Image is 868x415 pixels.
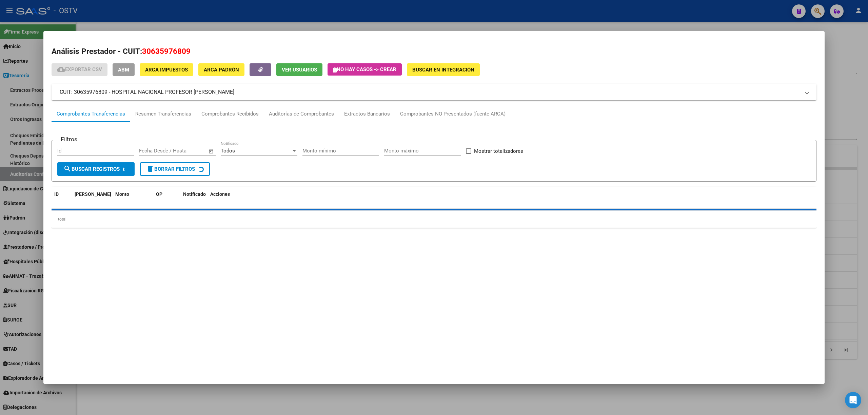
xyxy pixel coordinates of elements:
[208,147,215,155] button: Open calendar
[52,46,816,57] h2: Análisis Prestador - CUIT:
[183,191,206,197] span: Notificado
[135,110,191,118] div: Resumen Transferencias
[57,110,125,118] div: Comprobantes Transferencias
[52,63,107,76] button: Exportar CSV
[57,162,135,176] button: Buscar Registros
[72,187,113,209] datatable-header-cell: Fecha T.
[474,147,523,155] span: Mostrar totalizadores
[57,66,102,72] span: Exportar CSV
[54,191,59,197] span: ID
[198,63,244,76] button: ARCA Padrón
[146,166,195,172] span: Borrar Filtros
[52,187,72,209] datatable-header-cell: ID
[221,148,235,154] span: Todos
[75,191,111,197] span: [PERSON_NAME]
[845,392,861,408] div: Open Intercom Messenger
[180,187,208,209] datatable-header-cell: Notificado
[52,211,816,228] div: total
[333,66,396,72] span: No hay casos -> Crear
[328,63,402,76] button: No hay casos -> Crear
[63,165,72,173] mat-icon: search
[57,65,65,74] mat-icon: cloud_download
[412,67,474,73] span: Buscar en Integración
[344,110,390,118] div: Extractos Bancarios
[146,165,154,173] mat-icon: delete
[115,191,129,197] span: Monto
[210,191,230,197] span: Acciones
[269,110,334,118] div: Auditorías de Comprobantes
[63,166,120,172] span: Buscar Registros
[407,63,480,76] button: Buscar en Integración
[140,162,210,176] button: Borrar Filtros
[140,63,193,76] button: ARCA Impuestos
[113,63,135,76] button: ABM
[204,67,239,73] span: ARCA Padrón
[113,187,153,209] datatable-header-cell: Monto
[153,187,180,209] datatable-header-cell: OP
[156,191,162,197] span: OP
[118,67,129,73] span: ABM
[52,84,816,100] mat-expansion-panel-header: CUIT: 30635976809 - HOSPITAL NACIONAL PROFESOR [PERSON_NAME]
[201,110,259,118] div: Comprobantes Recibidos
[282,67,317,73] span: Ver Usuarios
[400,110,506,118] div: Comprobantes NO Presentados (fuente ARCA)
[60,88,800,96] mat-panel-title: CUIT: 30635976809 - HOSPITAL NACIONAL PROFESOR [PERSON_NAME]
[145,67,188,73] span: ARCA Impuestos
[57,135,81,144] h3: Filtros
[276,63,322,76] button: Ver Usuarios
[208,187,816,209] datatable-header-cell: Acciones
[173,148,205,154] input: Fecha fin
[139,148,166,154] input: Fecha inicio
[142,47,191,56] span: 30635976809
